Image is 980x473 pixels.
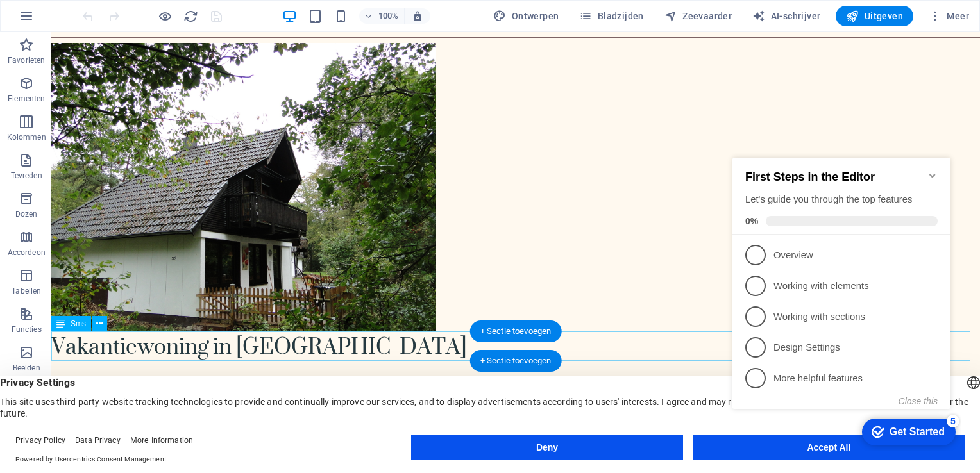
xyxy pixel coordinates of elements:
[5,101,223,132] li: Overview
[18,54,210,68] div: Let's guide you through the top features
[15,209,38,219] p: Dozen
[162,288,217,299] div: Get Started
[865,11,903,21] font: Uitgeven
[378,8,399,24] h6: 100%
[470,350,562,372] div: + Sectie toevoegen
[12,286,41,296] p: Tabellen
[574,6,648,26] button: Bladzijden
[219,276,232,289] div: 5
[8,55,45,65] p: Favorieten
[18,78,38,88] span: 0%
[512,11,559,21] font: Ontwerpen
[46,110,200,124] p: Overview
[5,163,223,194] li: Working with sections
[5,132,223,163] li: Working with elements
[747,6,825,26] button: AI-schrijver
[46,172,200,185] p: Working with sections
[836,6,913,26] button: Uitgeven
[470,320,562,342] div: + Sectie toevoegen
[46,141,200,154] p: Working with elements
[7,132,46,142] p: Kolommen
[71,320,86,328] span: Sms
[488,6,564,26] button: Ontwerpen
[11,170,42,181] p: Tevreden
[183,9,198,24] i: Reload page
[46,203,200,216] p: Design Settings
[771,11,821,21] font: AI-schrijver
[947,11,969,21] font: Meer
[135,280,228,307] div: Get Started 5 items remaining, 0% complete
[412,10,423,22] i: On resize automatically adjust zoom level to fit chosen device.
[5,194,223,224] li: Design Settings
[157,8,173,24] button: Click here to leave preview mode and continue editing
[13,363,40,373] p: Beelden
[359,8,405,24] button: 100%
[488,6,564,26] div: Design (Ctrl+Alt+Y)
[5,224,223,255] li: More helpful features
[8,247,46,258] p: Accordeon
[12,324,42,335] p: Functies
[598,11,644,21] font: Bladzijden
[659,6,737,26] button: Zeevaarder
[46,233,200,247] p: More helpful features
[183,8,198,24] button: herladen
[171,258,210,268] button: Close this
[18,32,210,46] h2: First Steps in the Editor
[200,32,210,42] div: Minimize checklist
[924,6,974,26] button: Meer
[682,11,732,21] font: Zeevaarder
[8,94,45,104] p: Elementen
